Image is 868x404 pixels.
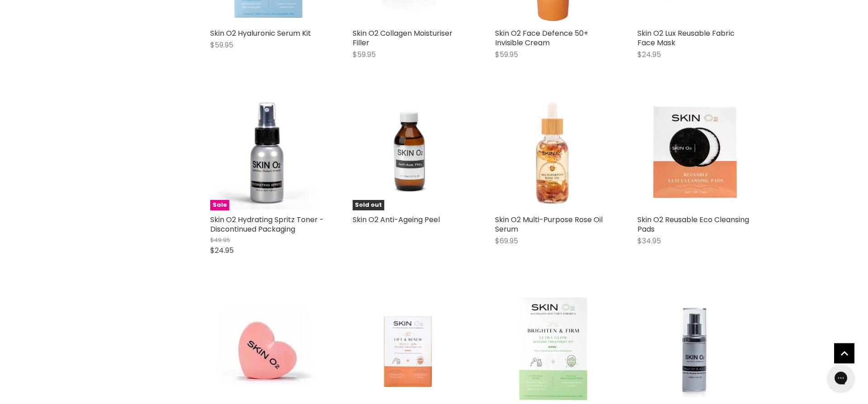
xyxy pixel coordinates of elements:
span: $59.95 [210,40,233,50]
span: $69.95 [495,236,518,246]
a: Skin O2 Anti-Ageing Peel [353,214,440,225]
img: Skin O2 Hydrating Spritz Toner - Discontinued Packaging [210,95,325,210]
a: Skin O2 Face Defence 50+ Invisible Cream [495,28,588,48]
span: $34.95 [637,236,661,246]
a: Skin O2 Collagen Moisturiser Filler [353,28,453,48]
a: Skin O2 Lux Reusable Fabric Face Mask [637,28,735,48]
img: Skin O2 Reusable Eco Cleansing Pads [637,95,753,210]
a: Skin O2 Reusable Eco Cleansing Pads [637,214,749,234]
a: Skin O2 Hydrating Spritz Toner - Discontinued Packaging [210,214,324,234]
a: Skin O2 Anti-Ageing PeelSold out [353,95,468,210]
a: Skin O2 Multi-Purpose Rose Oil Serum [495,214,603,234]
a: Skin O2 Hydrating Spritz Toner - Discontinued PackagingSale [210,95,325,210]
span: $59.95 [495,49,518,60]
span: $24.95 [637,49,661,60]
span: Sold out [353,200,384,210]
span: $24.95 [210,245,234,256]
img: Skin O2 Anti-Ageing Peel [353,95,468,210]
iframe: Gorgias live chat messenger [823,361,859,395]
a: Skin O2 Hyaluronic Serum Kit [210,28,311,38]
span: $59.95 [353,49,376,60]
span: Sale [210,200,229,210]
span: $49.95 [210,236,230,244]
img: Skin O2 Multi-Purpose Rose Oil Serum [495,95,610,210]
